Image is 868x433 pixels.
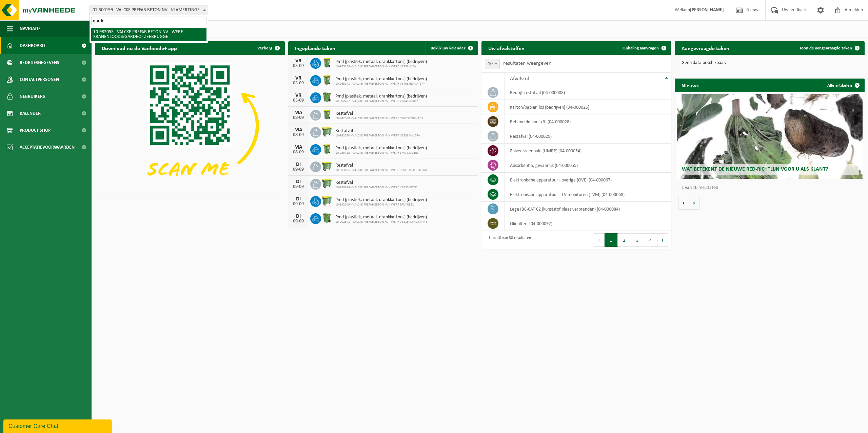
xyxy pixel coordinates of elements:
img: WB-0240-HPE-GN-50 [321,109,333,120]
div: 08-09 [292,133,305,137]
span: Restafval [335,163,428,168]
button: Vorige [678,196,689,210]
div: 09-09 [292,202,305,207]
li: 10-982055 - VALCKE PREFAB BETON NV - WERF KRANENLOODS/GARDEC - ZEEBRUGGE [91,28,206,41]
img: WB-0240-HPE-GN-50 [321,57,333,68]
div: MA [292,127,305,133]
span: 10 [485,59,499,69]
div: 05-09 [292,64,305,68]
span: Pmd (plastiek, metaal, drankkartons) (bedrijven) [335,59,427,65]
td: restafval (04-000029) [505,129,671,144]
img: WB-0660-HPE-GN-50 [321,178,333,189]
span: Gebruikers [20,88,45,105]
h2: Uw afvalstoffen [481,41,531,55]
div: MA [292,110,305,115]
span: Pmd (plastiek, metaal, drankkartons) (bedrijven) [335,146,427,151]
span: 10-942308 - VALCKE PREFAB BETON NV - WERF 8767 STOCK-ATH [335,116,423,121]
span: Bekijk uw kalender [431,46,466,50]
td: bedrijfsrestafval (04-000008) [505,85,671,100]
td: absorbentia, gevaarlijk (04-000055) [505,158,671,173]
div: 08-09 [292,150,305,155]
span: 10-986924 - VALCKE PREFAB BETON NV - WERF V8835 XOTO [335,186,417,190]
span: 10-983665 - VALCKE PREFAB BETON NV - WERF SCHOLLIER-STORME [335,168,428,172]
span: 10-992520 - VALCKE PREFAB BETON NV - WERF V8838 WILFRA [335,134,420,138]
img: WB-0240-HPE-GN-50 [321,143,333,155]
a: Alle artikelen [822,79,864,92]
img: WB-0660-HPE-GN-50 [321,195,333,207]
td: elektronische apparatuur - overige (OVE) (04-000067) [505,173,671,187]
a: Wat betekent de nieuwe RED-richtlijn voor u als klant? [677,94,863,179]
img: WB-0660-HPE-GN-50 [321,126,333,137]
div: 09-09 [292,185,305,189]
img: WB-0370-HPE-GN-50 [321,91,333,103]
span: Pmd (plastiek, metaal, drankkartons) (bedrijven) [335,77,427,82]
span: 10-982049 - VALCKE PREFAB BETON NV - WERF BRUYNEEL [335,203,427,207]
p: Geen data beschikbaar. [682,61,858,65]
div: 05-09 [292,81,305,86]
div: MA [292,145,305,150]
span: 10 [485,59,500,69]
button: Verberg [252,41,284,55]
div: 1 tot 10 van 38 resultaten [485,233,531,247]
span: 10-965169 - VALCKE PREFAB BETON NV - WERF V8788 ALFA [335,65,427,69]
td: behandeld hout (B) (04-000028) [505,114,671,129]
span: Acceptatievoorwaarden [20,139,75,156]
h2: Ingeplande taken [288,41,342,55]
a: Toon de aangevraagde taken [794,41,864,55]
div: DI [292,214,305,219]
button: 3 [631,233,644,247]
span: Pmd (plastiek, metaal, drankkartons) (bedrijven) [335,94,427,99]
span: Afvalstof [510,76,529,82]
label: resultaten weergeven [503,61,551,66]
div: VR [292,58,305,64]
span: 10-992671 - VALCKE PREFAB BETON NV - WERF V8816 VANDAMME [335,220,427,224]
strong: [PERSON_NAME] [690,7,724,13]
span: Ophaling aanvragen [623,46,659,50]
h2: Nieuws [675,79,705,92]
div: 09-09 [292,167,305,172]
img: Download de VHEPlus App [95,55,285,197]
td: lege IBC-CAT C2 (kunststof blaas verbranden) (04-000084) [505,202,671,216]
button: Previous [594,233,605,247]
div: VR [292,75,305,81]
button: 2 [618,233,631,247]
span: Pmd (plastiek, metaal, drankkartons) (bedrijven) [335,215,427,220]
span: Verberg [257,46,272,50]
button: Volgende [689,196,699,210]
div: DI [292,162,305,167]
span: 10-965171 - VALCKE PREFAB BETON NV - WERF V8756 BLAVATSKY [335,82,427,86]
span: Navigatie [20,20,41,37]
span: Wat betekent de nieuwe RED-richtlijn voor u als klant? [682,167,828,172]
div: DI [292,196,305,202]
iframe: chat widget [3,418,113,433]
td: oliefilters (04-000092) [505,216,671,231]
a: Bekijk uw kalender [425,41,477,55]
td: elektronische apparatuur - TV-monitoren (TVM) (04-000068) [505,187,671,202]
span: 10-959788 - VALCKE PREFAB BETON NV - WERF 8747 SOUBRY [335,151,427,155]
span: Pmd (plastiek, metaal, drankkartons) (bedrijven) [335,197,427,203]
a: Ophaling aanvragen [617,41,671,55]
div: VR [292,93,305,98]
button: 1 [605,233,618,247]
span: 01-300199 - VALCKE PREFAB BETON NV - VLAMERTINGE [90,5,208,15]
img: WB-0370-HPE-GN-50 [321,212,333,224]
h2: Aangevraagde taken [675,41,736,55]
span: 10-992457 - VALCKE PREFAB BETON NV - WERF V8843 DERBY [335,99,427,103]
span: Restafval [335,128,420,134]
button: 4 [644,233,657,247]
span: Kalender [20,105,41,122]
div: 08-09 [292,115,305,120]
div: 05-09 [292,98,305,103]
span: 01-300199 - VALCKE PREFAB BETON NV - VLAMERTINGE [90,5,208,15]
span: Bedrijfsgegevens [20,54,59,71]
p: 1 van 10 resultaten [682,186,861,190]
span: Dashboard [20,37,45,54]
td: karton/papier, los (bedrijven) (04-000026) [505,100,671,114]
div: DI [292,179,305,185]
span: Contactpersonen [20,71,59,88]
span: Restafval [335,111,423,116]
img: WB-0660-HPE-GN-50 [321,160,333,172]
button: Next [657,233,668,247]
h2: Download nu de Vanheede+ app! [95,41,185,55]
